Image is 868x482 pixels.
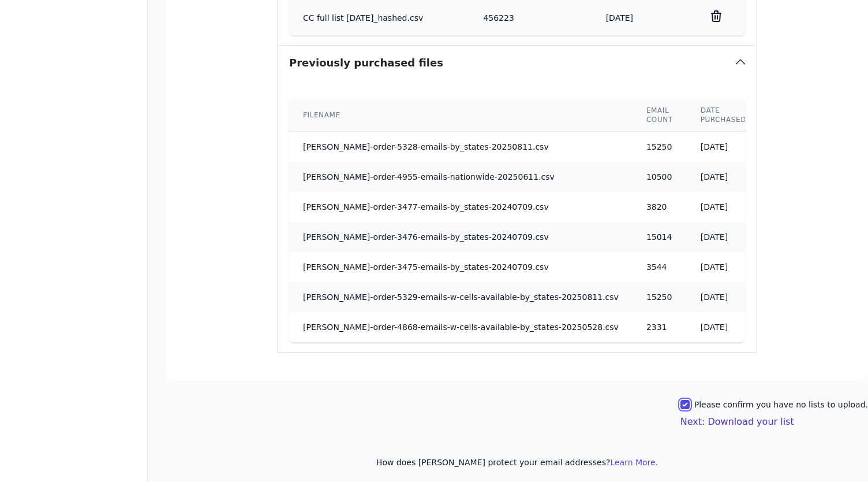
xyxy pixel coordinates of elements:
p: How does [PERSON_NAME] protect your email addresses? [166,457,868,468]
th: Email count [633,99,687,132]
td: [PERSON_NAME]-order-3475-emails-by_states-20240709.csv [289,252,633,282]
label: Please confirm you have no lists to upload. [694,399,868,410]
td: 3820 [633,192,687,222]
td: [PERSON_NAME]-order-3476-emails-by_states-20240709.csv [289,222,633,252]
td: [DATE] [687,252,760,282]
td: [PERSON_NAME]-order-5329-emails-w-cells-available-by_states-20250811.csv [289,282,633,312]
td: 10500 [633,162,687,192]
td: [PERSON_NAME]-order-4868-emails-w-cells-available-by_states-20250528.csv [289,312,633,342]
td: [PERSON_NAME]-order-4955-emails-nationwide-20250611.csv [289,162,633,192]
td: [DATE] [687,312,760,342]
td: [DATE] [687,222,760,252]
button: Next: Download your list [680,415,794,429]
td: [PERSON_NAME]-order-3477-emails-by_states-20240709.csv [289,192,633,222]
td: 15014 [633,222,687,252]
td: 15250 [633,282,687,312]
h3: Previously purchased files [289,55,443,71]
button: Learn More. [610,457,658,468]
td: 2331 [633,312,687,342]
td: [PERSON_NAME]-order-5328-emails-by_states-20250811.csv [289,132,633,162]
td: [DATE] [687,192,760,222]
td: [DATE] [687,282,760,312]
td: 15250 [633,132,687,162]
td: [DATE] [687,162,760,192]
button: Previously purchased files [278,46,757,80]
td: 3544 [633,252,687,282]
th: Filename [289,99,633,132]
td: [DATE] [687,132,760,162]
th: Date purchased [687,99,760,132]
